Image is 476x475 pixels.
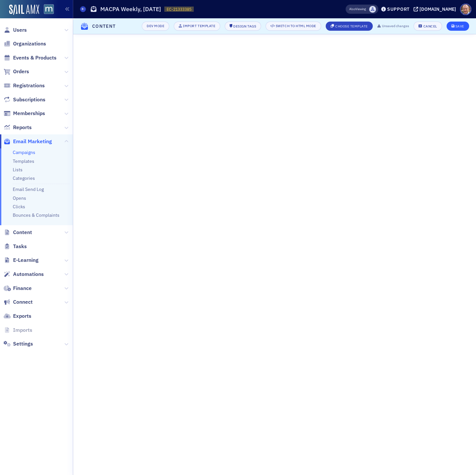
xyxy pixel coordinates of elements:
img: SailAMX [9,5,39,15]
a: E-Learning [4,257,39,264]
span: Memberships [13,110,45,117]
span: Exports [13,313,31,320]
a: Email Send Log [13,186,44,192]
a: Events & Products [4,54,57,61]
a: View Homepage [39,4,54,15]
a: Templates [13,158,34,164]
h1: MACPA Weekly, [DATE] [100,5,161,13]
div: Choose Template [335,25,368,28]
span: Email Marketing [13,138,52,145]
a: Memberships [4,110,45,117]
a: Orders [4,68,29,75]
a: Campaigns [13,149,35,155]
a: Connect [4,298,33,306]
span: Settings [13,340,33,348]
a: Imports [4,327,32,334]
a: Organizations [4,40,46,47]
span: Tasks [13,243,27,250]
span: Viewing [349,7,366,11]
button: Save [447,22,469,31]
a: Reports [4,124,32,131]
span: Imports [13,327,32,334]
a: Clicks [13,204,25,210]
button: Dev Mode [142,22,169,31]
a: Bounces & Complaints [13,212,59,218]
div: [DOMAIN_NAME] [419,6,456,12]
button: Switch to HTML Mode [266,22,321,31]
a: Tasks [4,243,27,250]
h4: Content [92,23,116,30]
span: Finance [13,285,32,292]
button: Import Template [174,22,220,31]
div: Save [455,25,464,28]
span: Organizations [13,40,46,47]
a: Exports [4,313,31,320]
a: Opens [13,195,26,201]
a: Subscriptions [4,96,45,103]
span: Profile [460,4,471,15]
span: EC-21333385 [167,7,191,12]
button: Cancel [414,22,442,31]
span: Unsaved changes [382,24,409,29]
div: Design Tags [233,25,256,28]
button: Choose Template [326,22,373,31]
a: Automations [4,271,44,278]
span: Connect [13,298,33,306]
button: Design Tags [225,22,261,31]
button: [DOMAIN_NAME] [414,7,458,11]
a: Users [4,26,27,34]
span: Orders [13,68,29,75]
div: Also [349,7,355,11]
span: E-Learning [13,257,39,264]
a: Registrations [4,82,45,89]
span: Content [13,229,32,236]
a: Settings [4,340,33,348]
span: Events & Products [13,54,57,61]
span: Lauren Standiford [369,6,376,13]
a: Content [4,229,32,236]
div: Support [387,6,410,12]
div: Switch to HTML Mode [276,24,316,28]
div: Import Template [183,24,215,28]
div: Cancel [423,25,437,28]
span: Subscriptions [13,96,45,103]
span: Reports [13,124,32,131]
img: SailAMX [44,4,54,14]
span: Users [13,26,27,34]
a: Finance [4,285,32,292]
span: Automations [13,271,44,278]
a: Categories [13,175,35,181]
a: Email Marketing [4,138,52,145]
span: Registrations [13,82,45,89]
a: Lists [13,167,23,173]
